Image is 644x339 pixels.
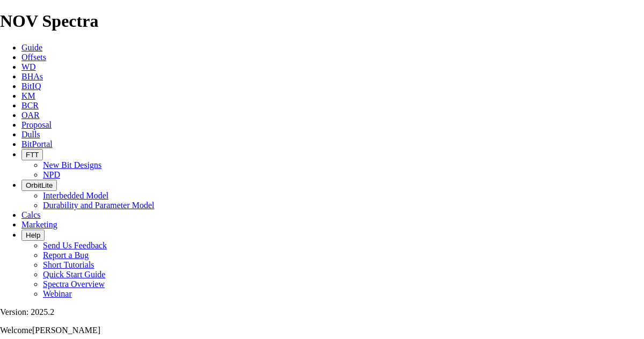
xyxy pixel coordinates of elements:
[21,180,57,191] button: OrbitLite
[21,230,45,241] button: Help
[21,91,35,100] a: KM
[32,326,100,335] span: [PERSON_NAME]
[21,101,39,110] a: BCR
[21,110,40,120] a: OAR
[26,231,40,239] span: Help
[21,43,42,52] a: Guide
[21,82,41,91] a: BitIQ
[43,170,60,179] a: NPD
[21,62,36,71] a: WD
[43,191,108,200] a: Interbedded Model
[21,130,40,139] a: Dulls
[43,279,105,289] a: Spectra Overview
[21,139,53,149] a: BitPortal
[21,120,52,129] a: Proposal
[26,181,53,189] span: OrbitLite
[21,72,43,81] a: BHAs
[21,220,57,229] a: Marketing
[43,241,107,250] a: Send Us Feedback
[43,289,72,298] a: Webinar
[21,149,43,160] button: FTT
[43,250,89,260] a: Report a Bug
[21,53,46,62] a: Offsets
[43,270,105,279] a: Quick Start Guide
[21,210,41,219] a: Calcs
[43,160,101,169] a: New Bit Designs
[43,201,155,210] a: Durability and Parameter Model
[43,260,94,269] a: Short Tutorials
[26,151,39,159] span: FTT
